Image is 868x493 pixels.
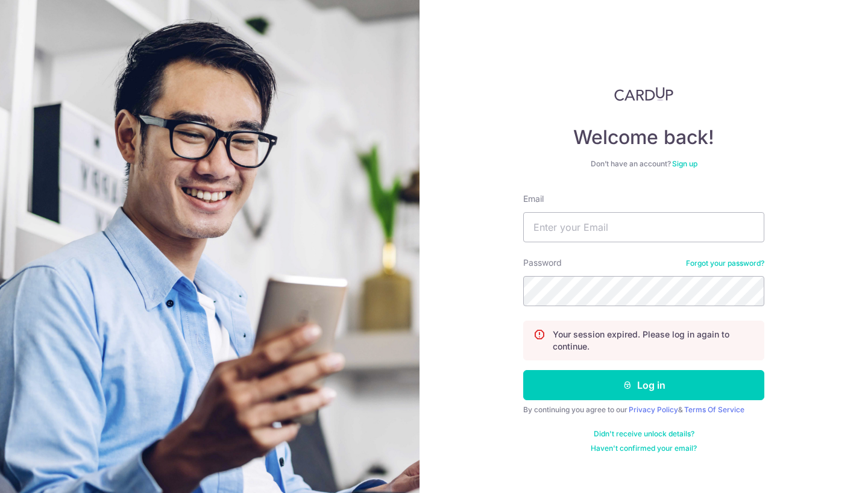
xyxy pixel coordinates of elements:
[684,405,744,414] a: Terms Of Service
[523,370,764,400] button: Log in
[523,405,764,415] div: By continuing you agree to our &
[523,193,544,205] label: Email
[523,159,764,169] div: Don’t have an account?
[594,429,694,439] a: Didn't receive unlock details?
[614,87,673,101] img: CardUp Logo
[523,212,764,242] input: Enter your Email
[672,159,697,168] a: Sign up
[686,259,764,268] a: Forgot your password?
[523,125,764,149] h4: Welcome back!
[523,257,562,269] label: Password
[553,328,754,353] p: Your session expired. Please log in again to continue.
[629,405,678,414] a: Privacy Policy
[591,444,697,453] a: Haven't confirmed your email?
